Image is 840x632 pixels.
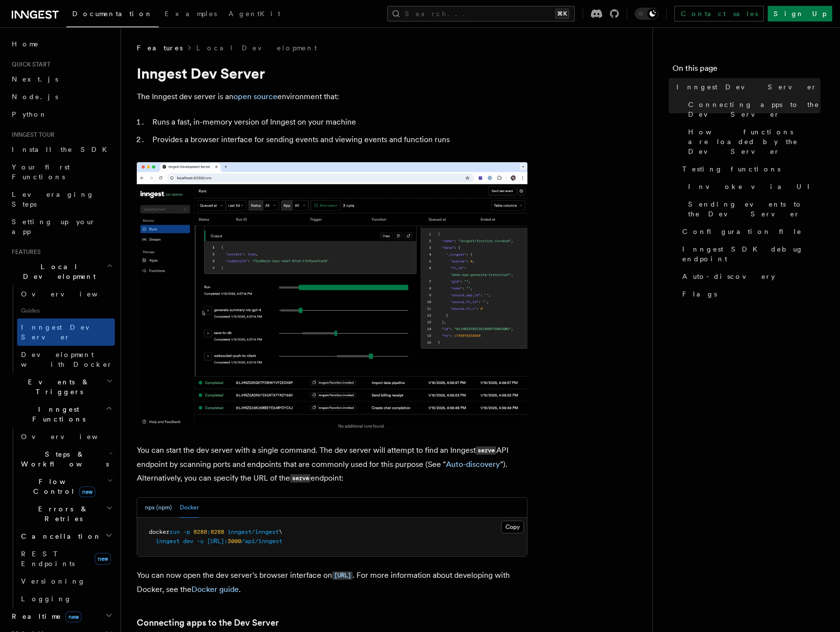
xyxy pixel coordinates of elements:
[95,553,111,565] span: new
[446,460,500,469] a: Auto-discovery
[21,323,105,341] span: Inngest Dev Server
[674,6,764,21] a: Contact sales
[183,538,193,545] span: dev
[17,346,115,373] a: Development with Docker
[678,240,820,268] a: Inngest SDK debug endpoint
[233,92,277,101] a: open source
[678,223,820,240] a: Configuration file
[149,115,527,129] li: Runs a fast, in-memory version of Inngest on your machine
[137,43,183,53] span: Features
[768,6,832,21] a: Sign Up
[12,218,96,235] span: Setting up your app
[21,550,75,568] span: REST Endpoints
[678,268,820,285] a: Auto-discovery
[682,244,820,264] span: Inngest SDK debug endpoint
[387,6,575,21] button: Search...⌘K
[137,64,527,82] h1: Inngest Dev Server
[684,178,820,195] a: Invoke via UI
[17,504,106,524] span: Errors & Retries
[165,10,217,18] span: Examples
[8,248,41,256] span: Features
[191,585,239,594] a: Docker guide
[476,446,496,455] code: serve
[8,377,106,397] span: Events & Triggers
[21,351,113,368] span: Development with Docker
[17,445,115,473] button: Steps & Workflows
[279,528,282,535] span: \
[12,190,94,208] span: Leveraging Steps
[12,39,39,49] span: Home
[12,75,58,83] span: Next.js
[193,528,207,535] span: 8288
[65,611,82,622] span: new
[688,199,820,219] span: Sending events to the Dev Server
[149,528,169,535] span: docker
[8,428,115,608] div: Inngest Functions
[17,449,109,469] span: Steps & Workflows
[159,3,223,26] a: Examples
[688,182,818,191] span: Invoke via UI
[12,110,47,118] span: Python
[207,528,210,535] span: :
[8,262,106,281] span: Local Development
[66,3,159,27] a: Documentation
[682,164,780,174] span: Testing functions
[196,43,317,53] a: Local Development
[169,528,180,535] span: run
[137,443,527,485] p: You can start the dev server with a single command. The dev server will attempt to find an Innges...
[684,123,820,160] a: How functions are loaded by the Dev Server
[8,105,115,123] a: Python
[197,538,204,545] span: -u
[17,500,115,527] button: Errors & Retries
[8,70,115,88] a: Next.js
[137,90,527,104] p: The Inngest dev server is an environment that:
[688,100,820,119] span: Connecting apps to the Dev Server
[17,590,115,608] a: Logging
[332,571,353,580] code: [URL]
[635,8,658,20] button: Toggle dark mode
[21,433,122,441] span: Overview
[228,538,241,545] span: 3000
[17,545,115,572] a: REST Endpointsnew
[682,289,717,299] span: Flags
[180,498,199,518] button: Docker
[21,595,72,603] span: Logging
[223,3,286,26] a: AgentKit
[12,93,58,101] span: Node.js
[12,146,113,153] span: Install the SDK
[8,404,105,424] span: Inngest Functions
[145,498,172,518] button: npx (npm)
[8,400,115,428] button: Inngest Functions
[678,160,820,178] a: Testing functions
[8,373,115,400] button: Events & Triggers
[678,285,820,303] a: Flags
[8,35,115,53] a: Home
[207,538,228,545] span: [URL]:
[17,531,102,541] span: Cancellation
[8,61,50,68] span: Quick start
[684,96,820,123] a: Connecting apps to the Dev Server
[8,186,115,213] a: Leveraging Steps
[688,127,820,156] span: How functions are loaded by the Dev Server
[8,158,115,186] a: Your first Functions
[210,528,224,535] span: 8288
[682,227,802,236] span: Configuration file
[229,10,280,18] span: AgentKit
[8,141,115,158] a: Install the SDK
[137,616,279,630] a: Connecting apps to the Dev Server
[672,63,820,78] h4: On this page
[684,195,820,223] a: Sending events to the Dev Server
[672,78,820,96] a: Inngest Dev Server
[17,285,115,303] a: Overview
[137,569,527,596] p: You can now open the dev server's browser interface on . For more information about developing wi...
[17,477,107,496] span: Flow Control
[17,572,115,590] a: Versioning
[17,527,115,545] button: Cancellation
[241,538,282,545] span: /api/inngest
[228,528,279,535] span: inngest/inngest
[332,570,353,580] a: [URL]
[8,213,115,240] a: Setting up your app
[17,303,115,318] span: Guides
[17,473,115,500] button: Flow Controlnew
[12,163,70,181] span: Your first Functions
